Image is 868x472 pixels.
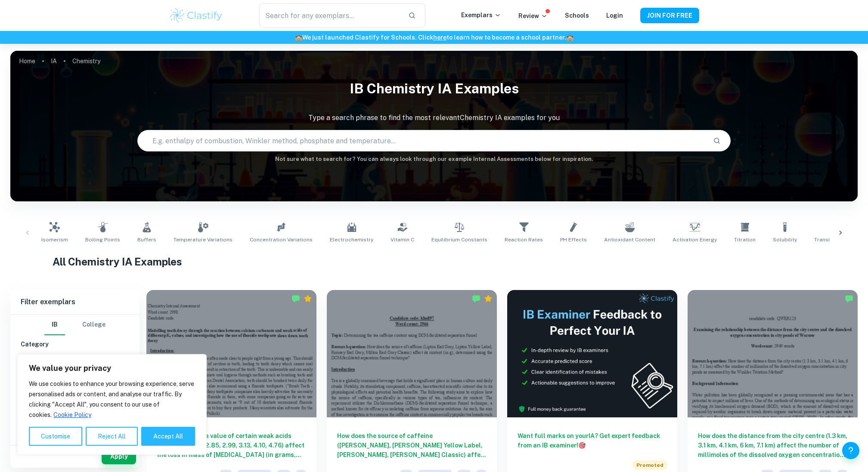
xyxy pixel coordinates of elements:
p: Exemplars [461,10,501,20]
div: Premium [304,294,312,303]
span: 🏫 [566,34,573,41]
h1: All Chemistry IA Examples [53,254,815,269]
p: Chemistry [72,56,100,66]
button: Help and Feedback [842,442,859,459]
a: Login [606,12,623,19]
span: Titration [734,236,756,244]
span: Transition Metals [814,236,858,244]
h6: How does the distance from the city centre (1.3 km, 3.1 km, 4.1 km, 6 km, 7.1 km) affect the numb... [698,431,847,460]
img: Clastify logo [169,7,223,24]
img: Marked [291,294,300,303]
h6: Filter exemplars [10,290,139,314]
a: Cookie Policy [53,411,92,419]
a: IA [51,55,57,67]
p: We use cookies to enhance your browsing experience, serve personalised ads or content, and analys... [29,379,195,420]
span: Promoted [633,460,667,470]
h6: Want full marks on your IA ? Get expert feedback from an IB examiner! [518,431,667,450]
span: pH Effects [560,236,587,244]
button: Reject All [86,427,138,446]
h6: Category [21,339,129,349]
span: Reaction Rates [505,236,543,244]
a: here [433,34,446,41]
button: Customise [29,427,82,446]
span: Activation Energy [673,236,717,244]
button: Apply [102,449,136,464]
a: Home [19,55,35,67]
div: Premium [484,294,493,303]
p: Review [518,11,548,21]
h6: We just launched Clastify for Schools. Click to learn how to become a school partner. [2,33,866,42]
div: We value your privacy [17,354,207,455]
h6: Not sure what to search for? You can always look through our example Internal Assessments below f... [10,155,858,164]
p: We value your privacy [29,363,195,373]
span: Solubility [773,236,797,244]
div: Filter type choice [44,315,105,335]
h6: How does the source of caffeine ([PERSON_NAME], [PERSON_NAME] Yellow Label, [PERSON_NAME], [PERSO... [337,431,487,460]
span: Buffers [137,236,156,244]
button: Accept All [141,427,195,446]
span: Isomerism [41,236,68,244]
img: Marked [845,294,853,303]
button: IB [44,315,65,335]
img: Marked [472,294,480,303]
input: Search for any exemplars... [259,3,401,28]
h6: How does the pKa value of certain weak acids present in food (2.85, 2.99, 3.13, 4.10, 4.76) affec... [157,431,306,460]
span: Electrochemistry [330,236,373,244]
input: E.g. enthalpy of combustion, Winkler method, phosphate and temperature... [138,129,706,153]
span: Boiling Points [85,236,120,244]
span: Vitamin C [391,236,414,244]
button: JOIN FOR FREE [640,8,699,23]
h1: IB Chemistry IA examples [10,75,858,102]
span: Equilibrium Constants [431,236,487,244]
p: Type a search phrase to find the most relevant Chemistry IA examples for you [10,113,858,123]
button: College [82,315,105,335]
span: 🎯 [578,442,586,449]
span: Antioxidant Content [604,236,655,244]
button: Search [710,133,724,148]
span: Temperature Variations [174,236,232,244]
a: Schools [565,12,589,19]
img: Thumbnail [507,290,677,417]
span: Concentration Variations [250,236,313,244]
span: 🏫 [295,34,302,41]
